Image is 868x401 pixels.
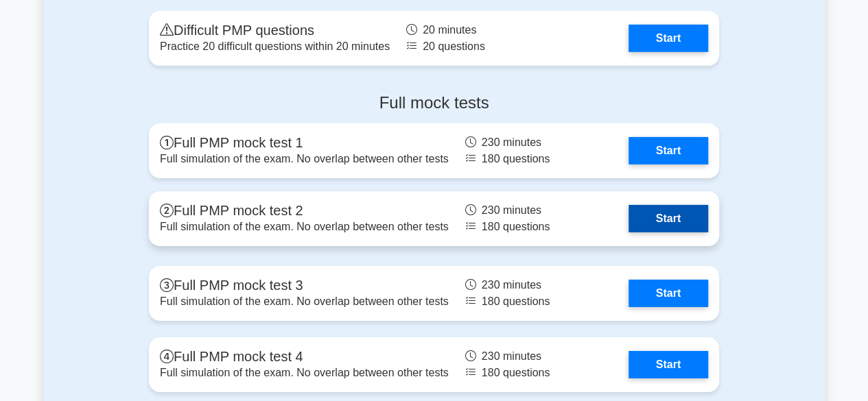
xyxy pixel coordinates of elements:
[629,351,708,378] a: Start
[629,137,708,165] a: Start
[149,93,719,113] h4: Full mock tests
[629,25,708,52] a: Start
[629,280,708,307] a: Start
[629,205,708,232] a: Start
